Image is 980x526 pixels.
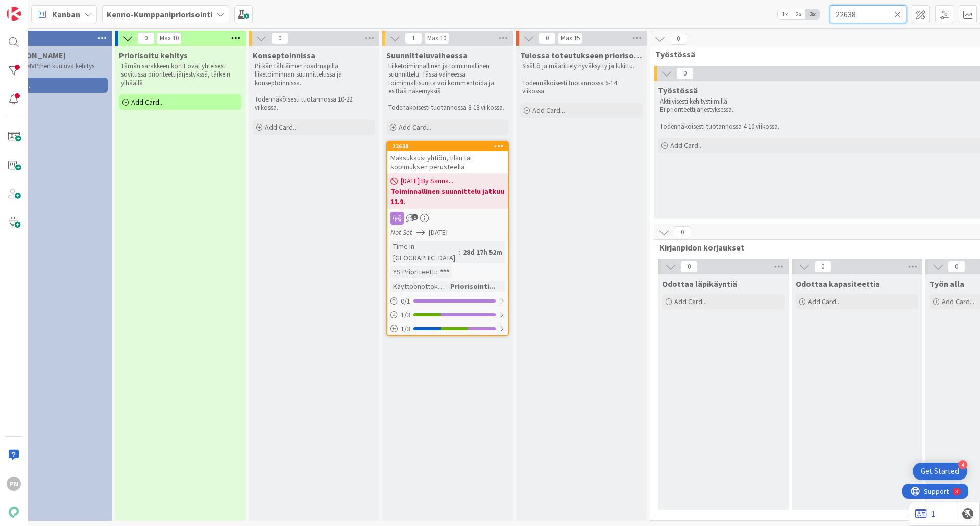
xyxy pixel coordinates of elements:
[427,36,446,41] div: Max 10
[387,322,508,335] div: 1/3
[520,50,643,60] span: Tulossa toteutukseen priorisoituna
[532,106,565,115] span: Add Card...
[386,141,509,336] a: 22638Maksukausi yhtiön, tilan tai sopimuksen perusteella[DATE] By Sanna...Toiminnallinen suunnitt...
[392,143,508,150] div: 22638
[674,226,691,238] span: 0
[388,104,507,112] p: Todenäköisesti tuotannossa 8-18 viikossa.
[778,9,792,19] span: 1x
[401,323,410,334] span: 1 / 3
[522,79,641,96] p: Todennäköisesti tuotannossa 6-14 viikossa.
[387,142,508,151] div: 22638
[7,505,21,519] img: avatar
[21,2,46,14] span: Support
[436,266,437,278] span: :
[387,142,508,173] div: 22638Maksukausi yhtiön, tilan tai sopimuksen perusteella
[561,36,580,41] div: Max 15
[915,508,935,520] a: 1
[107,9,212,19] b: Kenno-Kumppanipriorisointi
[401,310,410,320] span: 1 / 3
[390,281,446,292] div: Käyttöönottokriittisyys
[808,297,841,306] span: Add Card...
[538,32,556,44] span: 0
[399,122,431,132] span: Add Card...
[405,32,422,44] span: 1
[814,261,831,273] span: 0
[388,62,507,95] p: Liiketoiminnallinen ja toiminnallinen suunnittelu. Tässä vaiheessa toiminnallisuutta voi kommento...
[137,32,155,44] span: 0
[680,261,698,273] span: 0
[387,309,508,321] div: 1/3
[662,279,737,289] span: Odottaa läpikäyntiä
[460,246,505,258] div: 28d 17h 52m
[913,463,967,480] div: Open Get Started checklist, remaining modules: 4
[390,266,436,278] div: YS Prioriteetti
[7,7,21,21] img: Visit kanbanzone.com
[401,296,410,307] span: 0 / 1
[805,9,819,19] span: 3x
[121,62,239,87] p: Tämän sarakkeen kortit ovat yhteisesti sovitussa prioriteettijärjestykssä, tärkein ylhäällä
[446,281,448,292] span: :
[792,9,805,19] span: 2x
[390,186,505,207] b: Toiminnallinen suunnittelu jatkuu 11.9.
[674,297,707,306] span: Add Card...
[160,36,179,41] div: Max 10
[670,33,687,45] span: 0
[676,67,694,80] span: 0
[429,227,448,238] span: [DATE]
[658,85,698,95] span: Työstössä
[7,477,21,491] div: PN
[265,122,298,132] span: Add Card...
[131,97,164,107] span: Add Card...
[948,261,965,273] span: 0
[929,279,964,289] span: Työn alla
[958,460,967,469] div: 4
[390,228,412,237] i: Not Set
[53,4,56,12] div: 3
[522,62,641,70] p: Sisältö ja määrittely hyväksytty ja lukittu.
[387,295,508,308] div: 0/1
[942,297,974,306] span: Add Card...
[52,8,80,20] span: Kanban
[921,466,959,477] div: Get Started
[390,153,472,171] span: Maksukausi yhtiön, tilan tai sopimuksen perusteella
[253,50,315,60] span: Konseptoinnissa
[401,176,453,186] span: [DATE] By Sanna...
[119,50,188,60] span: Priorisoitu kehitys
[390,241,459,263] div: Time in [GEOGRAPHIC_DATA]
[255,62,373,87] p: Pitkän tähtäimen roadmapilla liiketoiminnan suunnittelussa ja konseptoinnissa.
[411,214,418,220] span: 1
[459,246,460,258] span: :
[830,5,906,23] input: Quick Filter...
[386,50,468,60] span: Suunnitteluvaiheessa
[271,32,288,44] span: 0
[796,279,880,289] span: Odottaa kapasiteettia
[255,95,373,112] p: Todennäköisesti tuotannossa 10-22 viikossa.
[670,141,703,150] span: Add Card...
[448,281,498,292] div: Priorisointi...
